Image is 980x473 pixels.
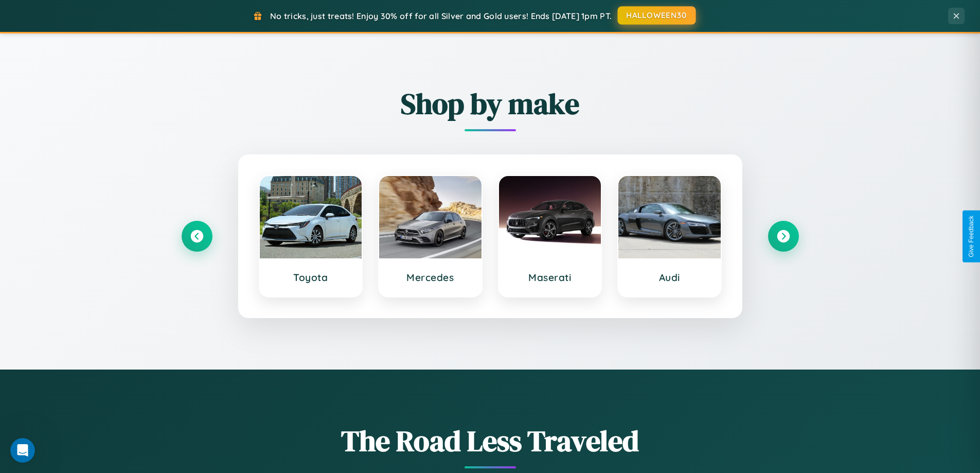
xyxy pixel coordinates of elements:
h2: Shop by make [182,84,799,124]
button: HALLOWEEN30 [618,6,696,25]
h1: The Road Less Traveled [182,421,799,461]
h3: Maserati [509,271,591,284]
h3: Audi [629,271,710,284]
iframe: Intercom live chat [10,438,35,463]
h3: Toyota [270,271,352,284]
div: Give Feedback [968,216,975,257]
h3: Mercedes [389,271,471,284]
span: No tricks, just treats! Enjoy 30% off for all Silver and Gold users! Ends [DATE] 1pm PT. [270,11,612,21]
